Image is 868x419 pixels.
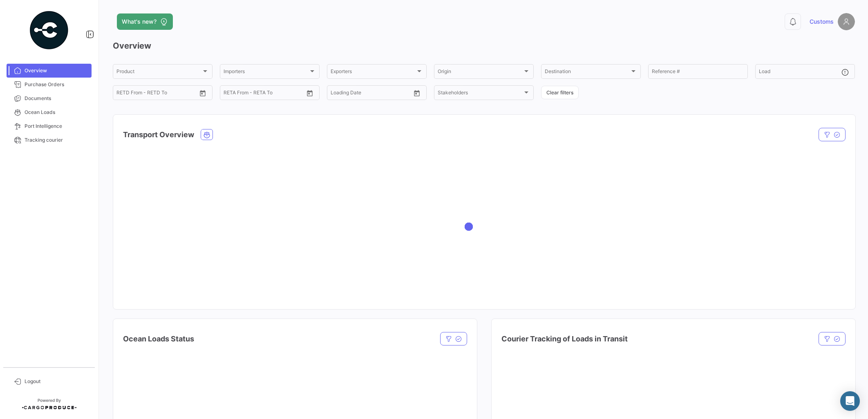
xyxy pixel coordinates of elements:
a: Ocean Loads [7,105,92,119]
button: What's new? [117,13,173,30]
span: Tracking courier [25,136,88,144]
input: From [331,91,342,97]
button: Clear filters [541,86,579,99]
button: Open calendar [197,87,209,99]
span: Exporters [331,70,416,76]
button: Open calendar [304,87,316,99]
span: Destination [545,70,630,76]
input: From [224,91,235,97]
a: Overview [7,64,92,78]
h4: Courier Tracking of Loads in Transit [501,333,628,345]
span: Origin [438,70,523,76]
span: Logout [25,378,88,385]
input: From [116,91,128,97]
button: Open calendar [411,87,423,99]
a: Tracking courier [7,133,92,147]
a: Documents [7,91,92,105]
input: To [134,91,172,97]
h4: Ocean Loads Status [123,333,194,345]
h4: Transport Overview [123,129,194,140]
span: Port Intelligence [25,123,88,130]
span: Importers [224,70,309,76]
div: Abrir Intercom Messenger [840,391,860,411]
span: Customs [810,18,834,26]
a: Purchase Orders [7,78,92,91]
span: Ocean Loads [25,109,88,116]
span: Overview [25,67,88,74]
span: What's new? [122,18,157,26]
input: To [348,91,386,97]
input: To [241,91,279,97]
h3: Overview [113,40,855,51]
span: Documents [25,95,88,102]
a: Port Intelligence [7,119,92,133]
button: Ocean [201,129,213,140]
span: Purchase Orders [25,81,88,88]
span: Product [116,70,201,76]
img: powered-by.png [29,10,69,51]
img: placeholder-user.png [838,13,855,30]
span: Stakeholders [438,91,523,97]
